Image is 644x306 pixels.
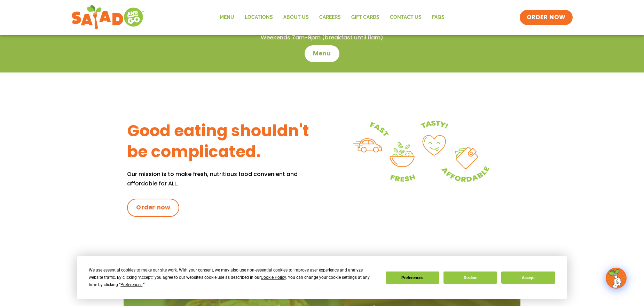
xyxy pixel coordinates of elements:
[314,9,346,25] a: Careers
[136,204,170,212] span: Order now
[278,9,314,25] a: About Us
[89,267,377,289] div: We use essential cookies to make our site work. With your consent, we may also use non-essential ...
[127,199,179,217] a: Order now
[313,49,331,58] span: Menu
[443,271,497,284] button: Decline
[305,45,339,62] a: Menu
[606,268,626,288] img: wpChatIcon
[127,121,322,162] h3: Good eating shouldn't be complicated.
[527,13,566,22] span: ORDER NOW
[127,169,322,188] p: Our mission is to make fresh, nutritious food convenient and affordable for ALL.
[77,256,567,299] div: Cookie Consent Prompt
[427,9,450,25] a: FAQs
[520,10,573,25] a: ORDER NOW
[214,9,239,25] a: Menu
[385,9,427,25] a: Contact Us
[214,9,450,25] nav: Menu
[239,9,278,25] a: Locations
[14,34,630,41] h4: Weekends 7am-9pm (breakfast until 11am)
[261,275,286,280] span: Cookie Policy
[386,271,439,284] button: Preferences
[71,3,145,31] img: new-SAG-logo-768×292
[501,271,555,284] button: Accept
[120,282,142,287] span: Preferences
[346,9,385,25] a: GIFT CARDS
